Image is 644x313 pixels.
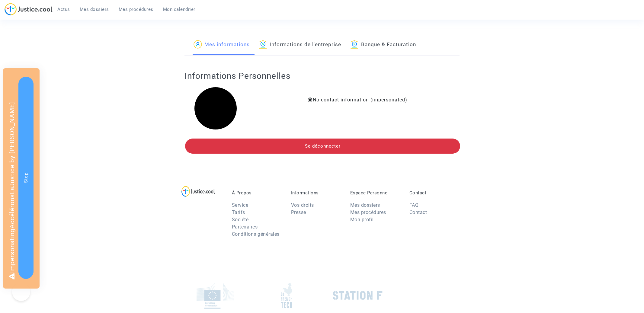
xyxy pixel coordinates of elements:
a: Banque & Facturation [350,35,416,55]
a: Contact [409,209,427,215]
a: Mon calendrier [158,5,200,14]
a: Tarifs [232,209,245,215]
img: jc-logo.svg [5,3,53,15]
span: Mes dossiers [80,7,109,12]
p: Espace Personnel [350,190,400,196]
span: Actus [57,7,70,12]
a: Mes procédures [114,5,158,14]
img: logo-lg.svg [181,186,215,197]
h2: Informations Personnelles [184,71,460,81]
a: Mes procédures [350,209,386,215]
p: Contact [409,190,460,196]
img: europe_commision.png [197,283,234,309]
img: icon-banque.svg [259,40,267,49]
a: Mes informations [194,35,250,55]
div: No contact information (impersonated) [264,96,450,104]
img: icon-passager.svg [194,40,202,49]
a: Actus [53,5,75,14]
a: Vos droits [291,202,314,208]
a: Mon profil [350,217,374,222]
img: french_tech.png [281,283,292,308]
span: Stop [23,172,29,183]
a: Service [232,202,248,208]
a: FAQ [409,202,419,208]
a: Mes dossiers [75,5,114,14]
button: Stop [18,77,34,279]
img: icon-banque.svg [350,40,359,49]
a: Mes dossiers [350,202,380,208]
img: stationf.png [333,291,383,300]
p: À Propos [232,190,282,196]
a: Conditions générales [232,231,280,237]
a: Société [232,217,249,222]
p: Informations [291,190,341,196]
a: Informations de l'entreprise [259,35,341,55]
iframe: Help Scout Beacon - Open [12,283,30,301]
span: Mon calendrier [163,7,195,12]
button: Se déconnecter [185,139,460,154]
a: Partenaires [232,224,258,230]
div: Impersonating [3,68,40,289]
a: Presse [291,209,306,215]
span: Mes procédures [119,7,153,12]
